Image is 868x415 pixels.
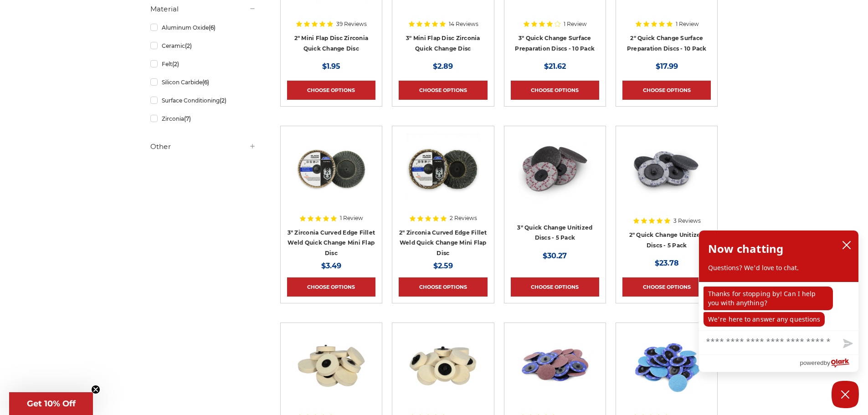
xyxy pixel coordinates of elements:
[288,229,375,256] a: 3" Zirconia Curved Edge Fillet Weld Quick Change Mini Flap Disc
[630,133,703,205] img: 2" Quick Change Unitized Discs - 5 Pack
[519,133,591,205] img: 3" Quick Change Unitized Discs - 5 Pack
[185,42,192,49] span: (2)
[543,251,567,260] span: $30.27
[150,56,256,72] a: Felt
[519,329,591,402] img: 2 inch red aluminum oxide quick change sanding discs for metalwork
[708,240,783,258] h2: Now chatting
[150,38,256,54] a: Ceramic
[511,277,599,297] a: Choose Options
[511,81,599,100] a: Choose Options
[656,62,678,71] span: $17.99
[839,238,854,252] button: close chatbox
[294,35,369,52] a: 2" Mini Flap Disc Zirconia Quick Change Disc
[704,287,833,310] p: Thanks for stopping by! Can I help you with anything?
[399,133,487,221] a: BHA 2 inch mini curved edge quick change flap discs
[564,21,587,27] span: 1 Review
[150,4,256,15] h5: Material
[699,230,859,372] div: olark chatbox
[202,79,209,86] span: (6)
[150,20,256,36] a: Aluminum Oxide
[622,81,711,100] a: Choose Options
[184,115,191,122] span: (7)
[399,229,487,256] a: 2" Zirconia Curved Edge Fillet Weld Quick Change Mini Flap Disc
[622,277,711,297] a: Choose Options
[517,224,592,241] a: 3" Quick Change Unitized Discs - 5 Pack
[287,277,375,297] a: Choose Options
[629,231,704,249] a: 2" Quick Change Unitized Discs - 5 Pack
[406,329,479,402] img: 2" Roloc Polishing Felt Discs
[150,141,256,152] h5: Other
[824,357,830,369] span: by
[295,329,368,402] img: 3 inch polishing felt roloc discs
[399,81,487,100] a: Choose Options
[511,133,599,221] a: 3" Quick Change Unitized Discs - 5 Pack
[704,312,825,327] p: We're here to answer any questions
[708,263,849,272] p: Questions? We'd love to chat.
[27,399,76,409] span: Get 10% Off
[150,111,256,127] a: Zirconia
[406,35,480,52] a: 3" Mini Flap Disc Zirconia Quick Change Disc
[150,74,256,90] a: Silicon Carbide
[673,218,701,224] span: 3 Reviews
[676,21,699,27] span: 1 Review
[655,259,679,267] span: $23.78
[832,381,859,408] button: Close Chatbox
[515,35,595,52] a: 3" Quick Change Surface Preparation Discs - 10 Pack
[836,333,858,354] button: Send message
[433,261,453,270] span: $2.59
[321,261,341,270] span: $3.49
[800,355,858,372] a: Powered by Olark
[150,92,256,108] a: Surface Conditioning
[406,133,479,205] img: BHA 2 inch mini curved edge quick change flap discs
[172,61,179,67] span: (2)
[209,24,216,31] span: (6)
[287,81,375,100] a: Choose Options
[336,21,367,27] span: 39 Reviews
[544,62,566,71] span: $21.62
[399,277,487,297] a: Choose Options
[322,62,340,71] span: $1.95
[800,357,823,369] span: powered
[449,21,478,27] span: 14 Reviews
[630,329,703,402] img: Assortment of 2-inch Metalworking Discs, 80 Grit, Quick Change, with durable Zirconia abrasive by...
[699,282,858,330] div: chat
[295,133,368,205] img: BHA 3 inch quick change curved edge flap discs
[622,133,711,221] a: 2" Quick Change Unitized Discs - 5 Pack
[220,97,226,104] span: (2)
[9,392,93,415] div: Get 10% OffClose teaser
[627,35,707,52] a: 2" Quick Change Surface Preparation Discs - 10 Pack
[91,385,100,394] button: Close teaser
[287,133,375,221] a: BHA 3 inch quick change curved edge flap discs
[433,62,453,71] span: $2.89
